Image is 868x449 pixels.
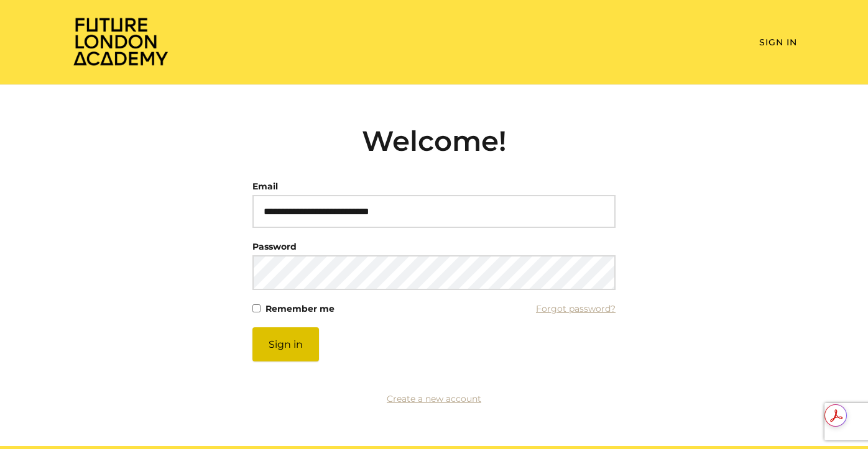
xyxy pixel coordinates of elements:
[71,16,170,66] img: Home Page
[387,393,481,404] a: Create a new account
[536,300,616,317] a: Forgot password?
[252,124,616,158] h2: Welcome!
[252,238,297,255] label: Password
[252,327,319,361] button: Sign in
[759,37,797,48] a: Sign In
[265,300,335,317] label: Remember me
[252,178,278,195] label: Email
